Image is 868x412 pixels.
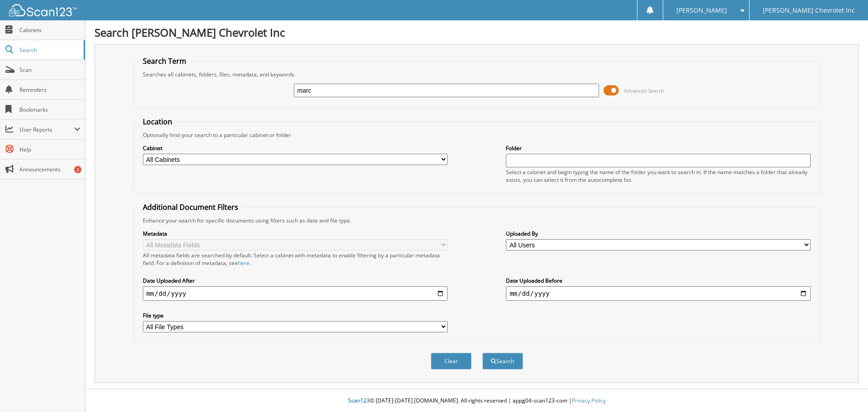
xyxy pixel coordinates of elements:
[143,286,448,301] input: start
[143,277,448,284] label: Date Uploaded After
[138,131,816,139] div: Optionally limit your search to a particular cabinet or folder
[19,166,80,173] span: Announcements
[676,8,727,13] span: [PERSON_NAME]
[823,369,868,412] iframe: Chat Widget
[506,286,811,301] input: end
[506,168,811,184] div: Select a cabinet and begin typing the name of the folder you want to search in. If the name match...
[85,390,868,412] div: © [DATE]-[DATE] [DOMAIN_NAME]. All rights reserved | appg04-scan123-com |
[138,117,177,127] legend: Location
[506,277,811,284] label: Date Uploaded Before
[19,66,80,74] span: Scan
[138,217,816,224] div: Enhance your search for specific documents using filters such as date and file type.
[19,86,80,94] span: Reminders
[624,87,664,94] span: Advanced Search
[143,144,448,152] label: Cabinet
[431,353,472,369] button: Clear
[138,71,816,78] div: Searches all cabinets, folders, files, metadata, and keywords
[94,25,859,40] h1: Search [PERSON_NAME] Chevrolet Inc
[506,230,811,237] label: Uploaded By
[572,397,606,404] a: Privacy Policy
[19,146,80,153] span: Help
[143,251,448,267] div: All metadata fields are searched by default. Select a cabinet with metadata to enable filtering b...
[763,8,855,13] span: [PERSON_NAME] Chevrolet Inc
[348,397,370,404] span: Scan123
[19,106,80,114] span: Bookmarks
[74,166,81,173] div: 2
[138,202,243,212] legend: Additional Document Filters
[506,144,811,152] label: Folder
[19,46,79,54] span: Search
[143,312,448,319] label: File type
[138,56,191,66] legend: Search Term
[143,230,448,237] label: Metadata
[19,26,80,34] span: Cabinets
[19,126,74,133] span: User Reports
[9,4,77,16] img: scan123-logo-white.svg
[482,353,523,369] button: Search
[238,259,250,267] a: here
